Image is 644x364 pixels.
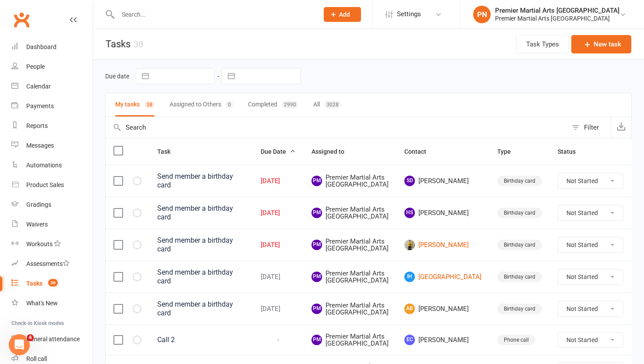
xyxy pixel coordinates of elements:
[404,335,415,345] span: Ec
[11,37,92,57] a: Dashboard
[115,8,312,21] input: Search...
[404,176,481,186] span: [PERSON_NAME]
[282,101,298,109] div: 2990
[311,174,389,188] span: Premier Martial Arts [GEOGRAPHIC_DATA]
[404,208,415,218] span: HS
[261,241,296,249] div: [DATE]
[26,142,54,149] div: Messages
[558,148,585,155] span: Status
[11,77,92,96] a: Calendar
[324,101,341,109] div: 3028
[26,355,47,362] div: Roll call
[134,39,143,49] div: 38
[473,6,491,23] div: PN
[311,270,389,284] span: Premier Martial Arts [GEOGRAPHIC_DATA]
[26,300,58,307] div: What's New
[26,181,64,188] div: Product Sales
[157,148,180,155] span: Task
[26,260,70,267] div: Assessments
[11,9,32,31] a: Clubworx
[105,73,129,80] label: Due date
[11,116,92,136] a: Reports
[11,274,92,293] a: Tasks 36
[404,208,481,218] span: [PERSON_NAME]
[261,148,296,155] span: Due Date
[261,209,296,217] div: [DATE]
[567,117,611,138] button: Filter
[261,146,296,157] button: Due Date
[584,122,599,133] div: Filter
[48,279,58,286] span: 36
[497,208,542,218] div: Birthday card
[26,240,53,247] div: Workouts
[11,195,92,215] a: Gradings
[27,334,34,341] span: 4
[261,336,296,344] div: -
[311,304,322,314] span: PM
[404,176,415,186] span: SD
[497,176,542,186] div: Birthday card
[311,208,322,218] span: PM
[558,146,585,157] button: Status
[404,304,481,314] span: [PERSON_NAME]
[313,93,341,117] button: All3028
[311,176,322,186] span: PM
[226,101,233,109] div: 0
[26,221,48,228] div: Waivers
[571,35,631,53] button: New task
[157,300,245,318] div: Send member a birthday card
[404,148,436,155] span: Contact
[26,102,54,110] div: Payments
[261,177,296,185] div: [DATE]
[26,122,48,129] div: Reports
[516,35,569,53] button: Task Types
[311,206,389,220] span: Premier Martial Arts [GEOGRAPHIC_DATA]
[261,273,296,281] div: [DATE]
[11,96,92,116] a: Payments
[248,93,298,117] button: Completed2990
[404,272,481,282] a: IH[GEOGRAPHIC_DATA]
[497,148,520,155] span: Type
[404,335,481,345] span: [PERSON_NAME]
[11,155,92,175] a: Automations
[170,93,233,117] button: Assigned to Others0
[324,7,361,22] button: Add
[144,101,155,109] div: 38
[11,136,92,155] a: Messages
[11,329,92,349] a: General attendance kiosk mode
[11,57,92,77] a: People
[404,146,436,157] button: Contact
[497,335,535,345] div: Phone call
[497,146,520,157] button: Type
[495,14,619,22] div: Premier Martial Arts [GEOGRAPHIC_DATA]
[11,215,92,234] a: Waivers
[311,335,322,345] span: PM
[157,236,245,254] div: Send member a birthday card
[495,7,619,14] div: Premier Martial Arts [GEOGRAPHIC_DATA]
[26,201,51,208] div: Gradings
[397,4,421,24] span: Settings
[157,146,180,157] button: Task
[311,240,322,250] span: PM
[311,238,389,252] span: Premier Martial Arts [GEOGRAPHIC_DATA]
[115,93,155,117] button: My tasks38
[26,43,57,50] div: Dashboard
[26,63,45,70] div: People
[26,83,51,90] div: Calendar
[11,175,92,195] a: Product Sales
[11,234,92,254] a: Workouts
[106,117,567,138] input: Search
[404,240,415,250] img: Reubyn Gibson
[157,268,245,286] div: Send member a birthday card
[311,148,354,155] span: Assigned to
[404,240,481,250] a: [PERSON_NAME]
[404,272,415,282] span: IH
[339,11,350,18] span: Add
[497,240,542,250] div: Birthday card
[157,336,245,344] div: Call 2
[404,304,415,314] span: AB
[93,29,143,59] h1: Tasks
[26,336,80,343] div: General attendance
[497,272,542,282] div: Birthday card
[261,305,296,313] div: [DATE]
